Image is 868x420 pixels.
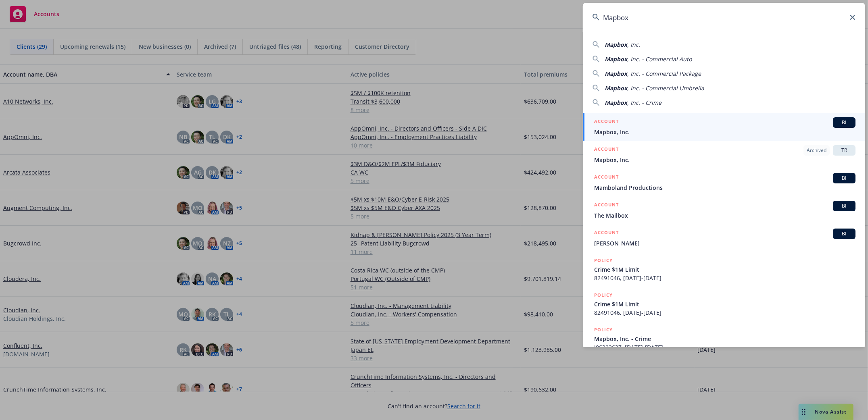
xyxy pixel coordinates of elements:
[836,230,852,237] span: BI
[836,119,852,126] span: BI
[605,99,627,106] span: Mapbox
[594,211,855,220] span: The Mailbox
[583,3,865,32] input: Search...
[583,252,865,287] a: POLICYCrime $1M Limit82491046, [DATE]-[DATE]
[594,300,855,308] span: Crime $1M Limit
[605,70,627,77] span: Mapbox
[594,274,855,282] span: 82491046, [DATE]-[DATE]
[627,41,640,48] span: , Inc.
[594,265,855,274] span: Crime $1M Limit
[583,321,865,356] a: POLICYMapbox, Inc. - CrimeJ06323637, [DATE]-[DATE]
[594,156,855,164] span: Mapbox, Inc.
[594,128,855,136] span: Mapbox, Inc.
[627,55,692,63] span: , Inc. - Commercial Auto
[583,196,865,224] a: ACCOUNTBIThe Mailbox
[594,183,855,192] span: Mamboland Productions
[583,141,865,168] a: ACCOUNTArchivedTRMapbox, Inc.
[594,201,619,210] h5: ACCOUNT
[807,147,826,154] span: Archived
[583,287,865,321] a: POLICYCrime $1M Limit82491046, [DATE]-[DATE]
[594,308,855,317] span: 82491046, [DATE]-[DATE]
[836,202,852,210] span: BI
[583,168,865,196] a: ACCOUNTBIMamboland Productions
[836,147,852,154] span: TR
[594,239,855,247] span: [PERSON_NAME]
[594,256,613,264] h5: POLICY
[627,84,704,92] span: , Inc. - Commercial Umbrella
[594,291,613,299] h5: POLICY
[627,70,701,77] span: , Inc. - Commercial Package
[583,113,865,141] a: ACCOUNTBIMapbox, Inc.
[836,175,852,182] span: BI
[605,55,627,63] span: Mapbox
[605,84,627,92] span: Mapbox
[605,41,627,48] span: Mapbox
[594,229,619,238] h5: ACCOUNT
[627,99,661,106] span: , Inc. - Crime
[583,224,865,252] a: ACCOUNTBI[PERSON_NAME]
[594,117,619,127] h5: ACCOUNT
[594,326,613,334] h5: POLICY
[594,173,619,183] h5: ACCOUNT
[594,145,619,155] h5: ACCOUNT
[594,335,855,343] span: Mapbox, Inc. - Crime
[594,343,855,351] span: J06323637, [DATE]-[DATE]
